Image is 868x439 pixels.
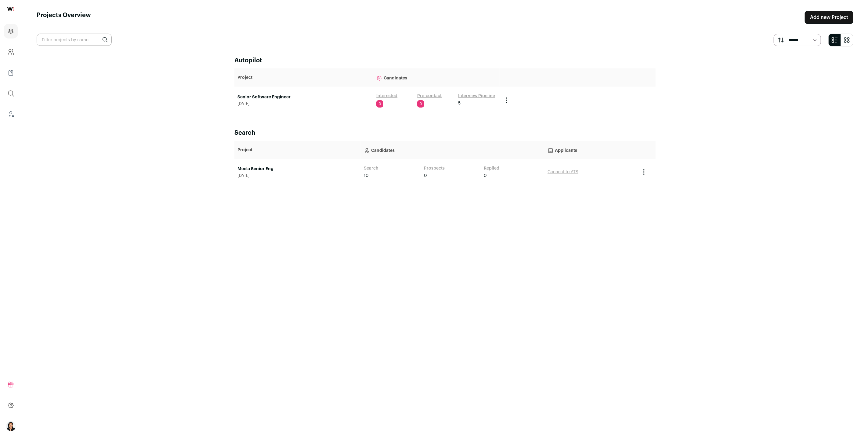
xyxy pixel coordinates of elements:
span: 10 [364,173,369,179]
a: Interview Pipeline [458,93,495,99]
img: wellfound-shorthand-0d5821cbd27db2630d0214b213865d53afaa358527fdda9d0ea32b1df1b89c2c.svg [7,7,14,11]
span: 0 [484,173,487,179]
span: 0 [424,173,427,179]
a: Company Lists [4,65,18,80]
a: Senior Software Engineer [237,94,370,100]
p: Project [237,147,358,153]
a: Projects [4,24,18,38]
span: 0 [417,100,424,108]
button: Open dropdown [6,421,16,431]
a: Search [364,165,378,171]
a: Connect to ATS [548,170,578,174]
a: Add new Project [805,11,853,24]
p: Applicants [548,144,634,156]
a: Meela Senior Eng [237,166,358,172]
span: [DATE] [237,101,370,106]
a: Pre-contact [417,93,442,99]
a: Prospects [424,165,445,171]
span: 0 [376,100,383,108]
h1: Projects Overview [37,11,91,24]
img: 13709957-medium_jpg [6,421,16,431]
p: Project [237,75,370,81]
span: [DATE] [237,173,358,178]
h2: Search [234,129,656,137]
p: Candidates [364,144,541,156]
a: Replied [484,165,500,171]
a: Company and ATS Settings [4,45,18,59]
span: 5 [458,100,461,106]
input: Filter projects by name [37,34,112,46]
p: Candidates [376,71,497,84]
h2: Autopilot [234,56,656,65]
a: Interested [376,93,397,99]
button: Project Actions [640,168,648,176]
a: Leads (Backoffice) [4,107,18,122]
button: Project Actions [503,97,510,104]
